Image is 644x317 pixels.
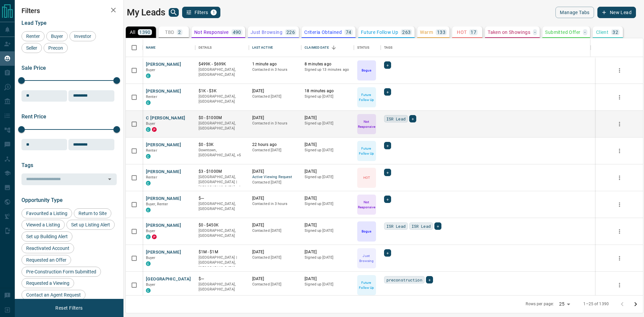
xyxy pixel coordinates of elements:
p: Contacted [DATE] [252,94,298,99]
p: Signed up [DATE] [305,148,351,153]
p: Signed up [DATE] [305,201,351,207]
span: Buyer, Renter [146,202,168,206]
p: [DATE] [252,249,298,255]
span: + [412,115,414,122]
p: $499K - $699K [199,61,246,67]
p: Signed up [DATE] [305,228,351,233]
div: Pre-Construction Form Submitted [21,267,101,277]
div: Investor [69,31,96,41]
button: more [614,146,625,156]
div: condos.ca [146,73,151,78]
p: [DATE] [252,115,298,121]
div: property.ca [152,234,157,239]
div: Renter [21,31,45,41]
p: 1390 [139,30,151,35]
p: Future Follow Up [361,30,398,35]
span: Opportunity Type [21,197,63,203]
span: + [386,62,389,68]
p: Signed up [DATE] [305,94,351,99]
p: Criteria Obtained [304,30,342,35]
p: Future Follow Up [358,280,375,290]
button: [PERSON_NAME] [146,169,181,175]
div: condos.ca [146,100,151,105]
div: Last Active [249,38,302,57]
span: Buyer [146,256,156,260]
div: Details [199,38,212,57]
span: Buyer [49,34,65,39]
p: Signed up 13 minutes ago [305,67,351,72]
p: Contacted in 3 hours [252,67,298,72]
div: Buyer [46,31,68,41]
p: Future Follow Up [358,146,375,156]
div: 25 [556,299,573,309]
button: [PERSON_NAME] [146,196,181,202]
p: 263 [402,30,411,35]
button: more [614,173,625,183]
p: Contacted [DATE] [252,282,298,287]
p: [DATE] [305,276,351,282]
p: 32 [612,30,618,35]
div: condos.ca [146,288,151,293]
span: Active Viewing Request [252,174,298,180]
p: Bogus [362,68,371,73]
p: 22 hours ago [252,142,298,148]
div: Set up Building Alert [21,231,72,242]
div: Requested an Offer [21,255,71,265]
p: $0 - $1000M [199,115,246,121]
span: ISR Lead [412,223,431,229]
p: $0 - $450K [199,222,246,228]
h2: Filters [21,7,117,15]
div: condos.ca [146,234,151,239]
p: Contacted [DATE] [252,148,298,153]
button: Manage Tabs [555,7,594,18]
div: Name [143,38,195,57]
p: Not Responsive [358,119,375,129]
span: + [437,223,439,229]
p: Toronto [199,174,246,190]
p: Signed up [DATE] [305,174,351,180]
button: [PERSON_NAME] [146,249,181,256]
p: $3 - $1000M [199,169,246,174]
div: + [426,276,433,283]
p: - [584,30,586,35]
span: ISR Lead [386,223,406,229]
p: Contacted [DATE] [252,228,298,233]
p: [DATE] [305,169,351,174]
span: Renter [146,95,157,99]
p: Not Responsive [358,200,375,210]
button: more [614,92,625,102]
p: Not Responsive [194,30,229,35]
span: Renter [146,175,157,179]
p: 226 [286,30,295,35]
p: $0 - $3K [199,142,246,148]
p: Signed up [DATE] [305,255,351,260]
div: + [384,88,391,96]
div: Requested a Viewing [21,278,74,288]
p: [GEOGRAPHIC_DATA], [GEOGRAPHIC_DATA] [199,201,246,212]
p: Signed up [DATE] [305,121,351,126]
button: search button [169,8,179,17]
span: Tags [21,162,33,168]
button: New Lead [597,7,636,18]
p: [GEOGRAPHIC_DATA], [GEOGRAPHIC_DATA] [199,121,246,131]
p: 490 [233,30,241,35]
p: Contacted in 3 hours [252,201,298,207]
span: Seller [24,45,40,51]
span: Set up Listing Alert [69,222,112,227]
p: [DATE] [305,249,351,255]
span: + [386,250,389,256]
p: 133 [437,30,445,35]
p: [DATE] [305,196,351,201]
p: Just Browsing [251,30,282,35]
button: more [614,280,625,290]
div: condos.ca [146,208,151,212]
span: ISR Lead [386,115,406,122]
p: 1 minute ago [252,61,298,67]
span: + [386,89,389,95]
span: Sale Price [21,65,46,71]
p: TBD [165,30,174,35]
p: Client [596,30,608,35]
p: 18 minutes ago [305,88,351,94]
p: Contacted [DATE] [252,180,298,185]
div: + [384,142,391,149]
